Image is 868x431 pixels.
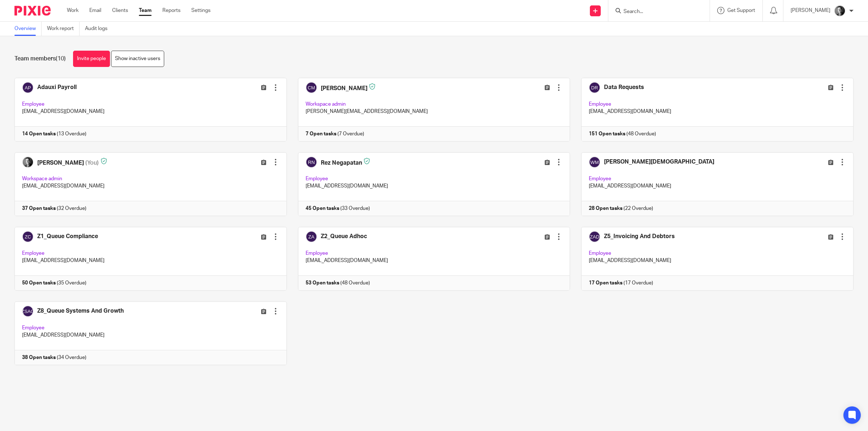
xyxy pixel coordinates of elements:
[727,8,755,13] span: Get Support
[162,7,180,14] a: Reports
[67,7,78,14] a: Work
[14,6,51,16] img: Pixie
[112,7,128,14] a: Clients
[834,5,846,17] img: DSC_9061-3.jpg
[85,22,113,36] a: Audit logs
[14,55,66,63] h1: Team members
[89,7,101,14] a: Email
[111,51,164,67] a: Show inactive users
[139,7,152,14] a: Team
[14,22,42,36] a: Overview
[73,51,110,67] a: Invite people
[47,22,80,36] a: Work report
[791,7,830,14] p: [PERSON_NAME]
[191,7,210,14] a: Settings
[56,56,66,62] span: (10)
[623,9,688,15] input: Search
